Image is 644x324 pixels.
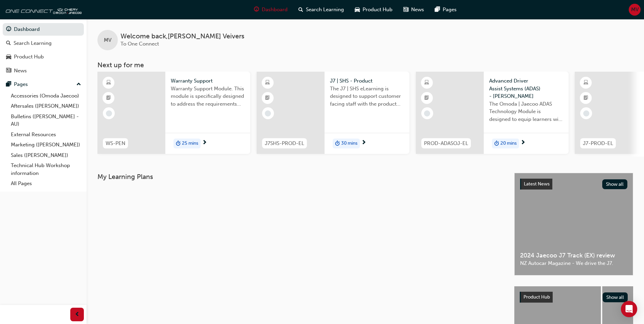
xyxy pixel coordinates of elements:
[8,160,84,178] a: Technical Hub Workshop information
[524,181,550,187] span: Latest News
[176,139,181,148] span: duration-icon
[424,94,429,103] span: booktick-icon
[3,23,84,36] a: Dashboard
[355,5,360,14] span: car-icon
[520,292,628,303] a: Product HubShow all
[3,65,84,77] a: News
[584,94,588,103] span: booktick-icon
[629,4,641,16] button: MV
[97,173,503,181] h3: My Learning Plans
[106,140,125,147] span: WS-PEN
[293,3,349,17] a: search-iconSearch Learning
[424,110,430,116] span: learningRecordVerb_NONE-icon
[265,94,270,103] span: booktick-icon
[398,3,429,17] a: news-iconNews
[8,101,84,111] a: Aftersales ([PERSON_NAME])
[257,72,409,154] a: J7SHS-PROD-ELJ7 | SHS - ProductThe J7 | SHS eLearning is designed to support customer facing staf...
[75,310,80,319] span: prev-icon
[202,140,207,146] span: next-icon
[8,140,84,150] a: Marketing ([PERSON_NAME])
[97,72,250,154] a: WS-PENWarranty SupportWarranty Support Module. This module is specifically designed to address th...
[3,3,81,16] img: oneconnect
[14,67,27,75] div: News
[306,6,344,14] span: Search Learning
[631,6,639,14] span: MV
[171,85,245,108] span: Warranty Support Module. This module is specifically designed to address the requirements and pro...
[3,78,84,91] button: Pages
[602,179,628,189] button: Show all
[6,82,11,88] span: pages-icon
[121,41,159,47] span: To One Connect
[14,39,52,47] div: Search Learning
[8,91,84,101] a: Accessories (Omoda Jaecoo)
[330,77,404,85] span: J7 | SHS - Product
[621,301,637,317] div: Open Intercom Messenger
[104,36,111,44] span: MV
[265,78,270,87] span: learningResourceType_ELEARNING-icon
[3,51,84,63] a: Product Hub
[523,294,550,300] span: Product Hub
[76,80,81,89] span: up-icon
[489,100,563,123] span: The Omoda | Jaecoo ADAS Technology Module is designed to equip learners with essential knowledge ...
[6,26,11,33] span: guage-icon
[6,54,11,60] span: car-icon
[349,3,398,17] a: car-iconProduct Hub
[363,6,392,14] span: Product Hub
[403,5,408,14] span: news-icon
[106,110,112,116] span: learningRecordVerb_NONE-icon
[249,3,293,17] a: guage-iconDashboard
[424,78,429,87] span: learningResourceType_ELEARNING-icon
[8,111,84,129] a: Bulletins ([PERSON_NAME] - AU)
[8,129,84,140] a: External Resources
[500,140,517,147] span: 20 mins
[14,53,44,61] div: Product Hub
[106,94,111,103] span: booktick-icon
[171,77,245,85] span: Warranty Support
[6,40,11,47] span: search-icon
[87,61,644,69] h3: Next up for me
[361,140,366,146] span: next-icon
[341,140,357,147] span: 30 mins
[514,173,633,275] a: Latest NewsShow all2024 Jaecoo J7 Track (EX) reviewNZ Autocar Magazine - We drive the J7.
[489,77,563,100] span: Advanced Driver Assist Systems (ADAS) - [PERSON_NAME]
[3,37,84,50] a: Search Learning
[424,140,468,147] span: PROD-ADASOJ-EL
[265,110,271,116] span: learningRecordVerb_NONE-icon
[603,292,628,302] button: Show all
[121,33,244,40] span: Welcome back , [PERSON_NAME] Veivers
[520,179,627,190] a: Latest NewsShow all
[6,68,11,74] span: news-icon
[182,140,198,147] span: 25 mins
[520,140,526,146] span: next-icon
[416,72,569,154] a: PROD-ADASOJ-ELAdvanced Driver Assist Systems (ADAS) - [PERSON_NAME]The Omoda | Jaecoo ADAS Techno...
[435,5,440,14] span: pages-icon
[330,85,404,108] span: The J7 | SHS eLearning is designed to support customer facing staff with the product and sales in...
[262,6,288,14] span: Dashboard
[3,22,84,78] button: DashboardSearch LearningProduct HubNews
[583,110,589,116] span: learningRecordVerb_NONE-icon
[8,178,84,189] a: All Pages
[429,3,462,17] a: pages-iconPages
[298,5,303,14] span: search-icon
[443,6,457,14] span: Pages
[254,5,259,14] span: guage-icon
[520,252,627,259] span: 2024 Jaecoo J7 Track (EX) review
[106,78,111,87] span: learningResourceType_ELEARNING-icon
[265,140,304,147] span: J7SHS-PROD-EL
[583,140,613,147] span: J7-PROD-EL
[584,78,588,87] span: learningResourceType_ELEARNING-icon
[411,6,424,14] span: News
[335,139,340,148] span: duration-icon
[8,150,84,161] a: Sales ([PERSON_NAME])
[520,259,627,267] span: NZ Autocar Magazine - We drive the J7.
[14,80,28,88] div: Pages
[494,139,499,148] span: duration-icon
